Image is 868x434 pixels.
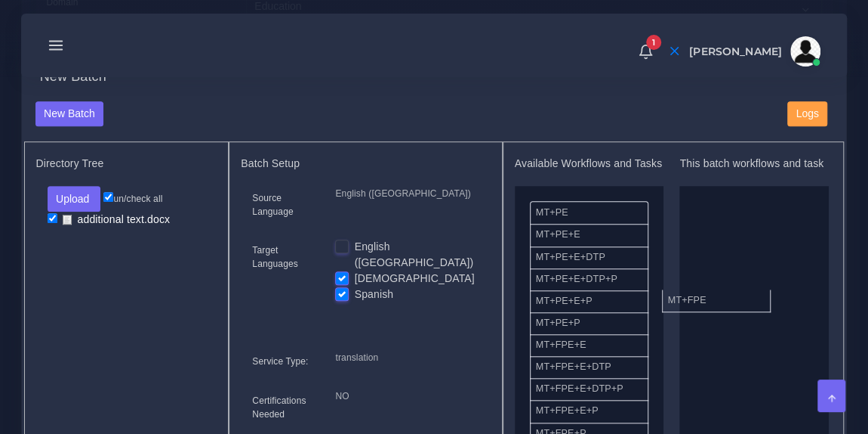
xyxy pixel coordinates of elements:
[530,268,649,291] li: MT+PE+E+DTP+P
[662,290,771,312] li: MT+FPE
[530,201,649,225] li: MT+PE
[103,192,162,206] label: un/check all
[790,36,820,67] img: avatar
[530,334,649,357] li: MT+FPE+E
[787,101,827,127] button: Logs
[355,239,479,271] label: English ([GEOGRAPHIC_DATA])
[252,191,312,219] label: Source Language
[252,355,308,368] label: Service Type:
[515,157,664,170] h5: Available Workflows and Tasks
[252,243,312,271] label: Target Languages
[241,157,490,170] h5: Batch Setup
[335,186,479,202] p: English ([GEOGRAPHIC_DATA])
[252,394,312,421] label: Certifications Needed
[530,312,649,335] li: MT+PE+P
[530,224,649,246] li: MT+PE+E
[35,101,104,127] button: New Batch
[335,350,479,366] p: translation
[679,157,829,170] h5: This batch workflows and task
[35,107,104,119] a: New Batch
[335,389,479,405] p: NO
[682,36,826,67] a: [PERSON_NAME]avatar
[689,46,782,57] span: [PERSON_NAME]
[57,212,176,226] a: additional text.docx
[796,107,818,119] span: Logs
[355,287,394,302] label: Spanish
[530,378,649,401] li: MT+FPE+E+DTP+P
[355,271,475,287] label: [DEMOGRAPHIC_DATA]
[530,400,649,423] li: MT+FPE+E+P
[530,290,649,313] li: MT+PE+E+P
[36,157,217,170] h5: Directory Tree
[103,192,113,202] input: un/check all
[48,186,101,212] button: Upload
[646,35,661,50] span: 1
[633,43,659,60] a: 1
[530,356,649,379] li: MT+FPE+E+DTP
[530,246,649,269] li: MT+PE+E+DTP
